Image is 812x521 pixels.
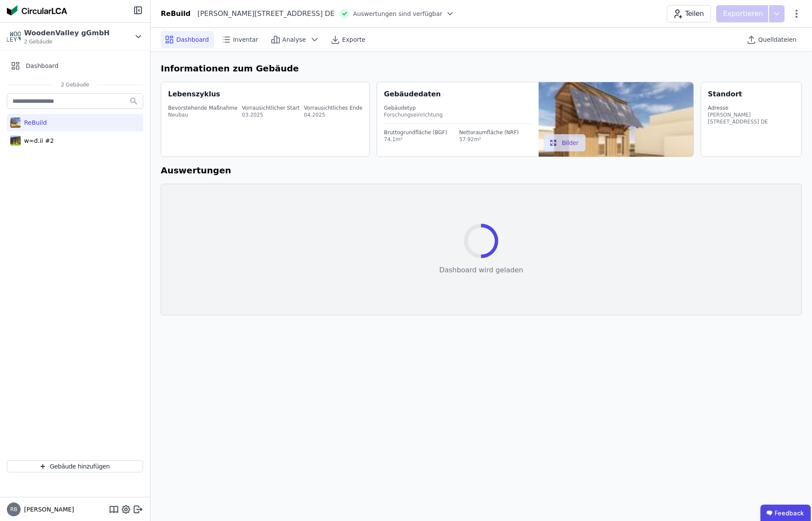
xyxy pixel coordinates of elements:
[10,134,21,148] img: w∞d.ii #2
[24,28,110,38] div: WoodenValley gGmbH
[384,89,539,99] div: Gebäudedaten
[21,136,54,145] div: w∞d.ii #2
[26,62,58,70] span: Dashboard
[708,89,742,99] div: Standort
[52,81,98,88] span: 2 Gebäude
[7,30,21,43] img: WoodenValley gGmbH
[168,111,238,118] div: Neubau
[24,38,110,45] span: 2 Gebäude
[723,9,765,19] p: Exportieren
[21,505,74,514] span: [PERSON_NAME]
[304,111,362,118] div: 04.2025
[161,164,802,177] h6: Auswertungen
[10,116,21,129] img: ReBuild
[233,35,258,44] span: Inventar
[353,9,442,18] span: Auswertungen sind verfügbar
[168,105,238,111] div: Bevorstehende Maßnahme
[384,136,447,143] div: 74.1m²
[708,105,794,111] div: Adresse
[161,62,802,75] h6: Informationen zum Gebäude
[190,9,334,19] div: [PERSON_NAME][STREET_ADDRESS] DE
[758,35,797,44] span: Quelldateien
[161,9,190,19] div: ReBuild
[342,35,365,44] span: Exporte
[384,111,532,118] div: Forschungseinrichtung
[242,105,300,111] div: Vorrausichtlicher Start
[384,105,532,111] div: Gebäudetyp
[282,35,306,44] span: Analyse
[7,5,67,15] img: Concular
[242,111,300,118] div: 03.2025
[7,460,143,472] button: Gebäude hinzufügen
[304,105,362,111] div: Vorrausichtliches Ende
[708,111,794,125] div: [PERSON_NAME][STREET_ADDRESS] DE
[544,134,585,151] button: Bilder
[439,265,523,275] div: Dashboard wird geladen
[459,136,519,143] div: 57.92m²
[21,118,47,127] div: ReBuild
[176,35,209,44] span: Dashboard
[10,507,18,512] span: RB
[667,5,711,22] button: Teilen
[168,89,220,99] div: Lebenszyklus
[459,129,519,136] div: Nettoraumfläche (NRF)
[384,129,447,136] div: Bruttogrundfläche (BGF)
